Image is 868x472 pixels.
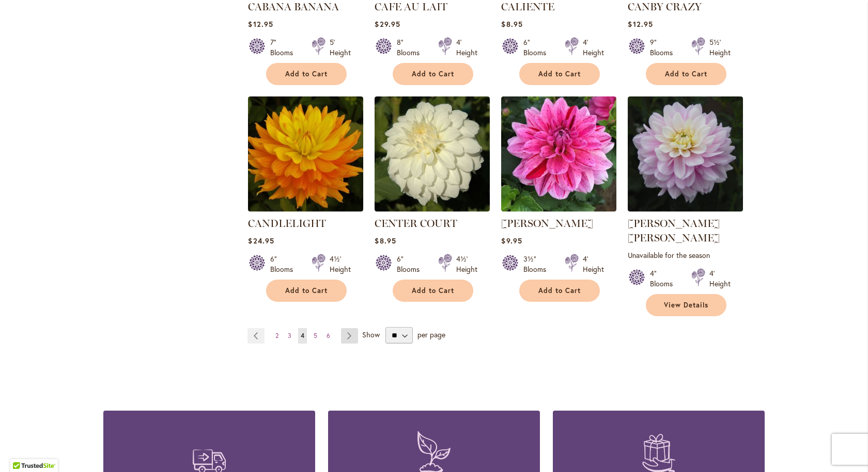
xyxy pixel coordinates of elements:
img: CHA CHING [501,96,616,211]
a: 2 [273,328,281,344]
a: 5 [311,328,320,344]
span: $8.95 [501,19,522,29]
img: CANDLELIGHT [248,96,363,211]
span: 5 [314,332,317,339]
div: 4' Height [583,37,604,58]
button: Add to Cart [266,63,347,85]
div: 4' Height [456,37,477,58]
span: View Details [664,301,708,310]
span: $24.95 [248,236,274,246]
a: Charlotte Mae [628,204,743,214]
a: 6 [324,328,333,344]
div: 5½' Height [709,37,731,58]
a: CENTER COURT [375,204,490,214]
span: Add to Cart [285,286,328,295]
span: 3 [288,332,291,339]
a: CANDLELIGHT [248,204,363,214]
a: CABANA BANANA [248,1,339,13]
p: Unavailable for the season [628,250,743,260]
button: Add to Cart [519,280,600,302]
button: Add to Cart [393,280,473,302]
div: 6" Blooms [270,254,299,274]
div: 4½' Height [330,254,351,274]
span: Add to Cart [538,70,581,78]
div: 4' Height [709,268,731,289]
a: CAFE AU LAIT [375,1,447,13]
a: 3 [285,328,294,344]
a: CALIENTE [501,1,554,13]
img: Charlotte Mae [628,96,743,211]
a: [PERSON_NAME] [501,217,593,230]
span: Show [362,330,380,339]
a: [PERSON_NAME] [PERSON_NAME] [628,217,720,244]
span: $29.95 [375,19,400,29]
span: 4 [301,332,304,339]
div: 8" Blooms [397,37,426,58]
span: Add to Cart [285,70,328,78]
iframe: Launch Accessibility Center [8,435,37,464]
div: 4½' Height [456,254,477,274]
a: CANBY CRAZY [628,1,702,13]
a: CHA CHING [501,204,616,214]
div: 3½" Blooms [523,254,552,274]
div: 9" Blooms [650,37,679,58]
a: View Details [646,294,726,316]
div: 5' Height [330,37,351,58]
img: CENTER COURT [375,96,490,211]
span: $12.95 [248,19,273,29]
span: Add to Cart [538,286,581,295]
div: 6" Blooms [397,254,426,274]
div: 6" Blooms [523,37,552,58]
span: $9.95 [501,236,522,246]
button: Add to Cart [393,63,473,85]
span: $12.95 [628,19,653,29]
button: Add to Cart [646,63,726,85]
span: Add to Cart [412,70,454,78]
div: 4" Blooms [650,268,679,289]
span: Add to Cart [665,70,707,78]
a: CENTER COURT [375,217,457,230]
span: $8.95 [375,236,396,246]
span: per page [417,330,445,339]
button: Add to Cart [519,63,600,85]
span: Add to Cart [412,286,454,295]
a: CANDLELIGHT [248,217,326,230]
button: Add to Cart [266,280,347,302]
span: 6 [327,332,330,339]
span: 2 [275,332,278,339]
div: 7" Blooms [270,37,299,58]
div: 4' Height [583,254,604,274]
